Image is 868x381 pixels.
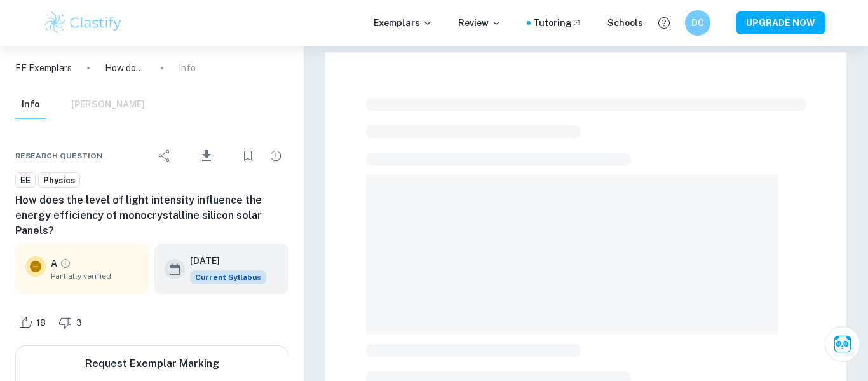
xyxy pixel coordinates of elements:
div: Report issue [263,143,288,169]
a: EE Exemplars [15,61,72,75]
h6: Request Exemplar Marking [85,356,219,371]
h6: How does the level of light intensity influence the energy efficiency of monocrystalline silicon ... [15,193,288,239]
div: This exemplar is based on the current syllabus. Feel free to refer to it for inspiration/ideas wh... [190,270,266,284]
p: Review [458,16,501,30]
img: Clastify logo [43,10,123,36]
a: Tutoring [533,16,582,30]
span: Current Syllabus [190,270,266,284]
button: UPGRADE NOW [736,11,825,34]
div: Dislike [55,312,89,333]
button: Info [15,91,46,119]
a: Physics [38,172,80,188]
p: How does the level of light intensity influence the energy efficiency of monocrystalline silicon ... [105,61,146,75]
p: Info [179,61,196,75]
p: A [51,256,57,270]
div: Download [180,139,233,172]
button: DC [685,10,710,36]
h6: [DATE] [190,254,256,268]
span: Research question [15,150,103,162]
a: EE [15,172,36,188]
button: Ask Clai [825,326,860,362]
span: 18 [29,317,53,329]
div: Share [152,143,177,169]
div: Like [15,312,53,333]
span: Partially verified [51,270,139,282]
a: Grade partially verified [60,258,71,269]
span: Physics [39,174,79,187]
button: Help and Feedback [653,12,675,34]
a: Schools [607,16,643,30]
h6: DC [691,16,705,30]
p: Exemplars [374,16,433,30]
span: EE [16,174,35,187]
div: Bookmark [235,143,261,169]
span: 3 [69,317,89,329]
